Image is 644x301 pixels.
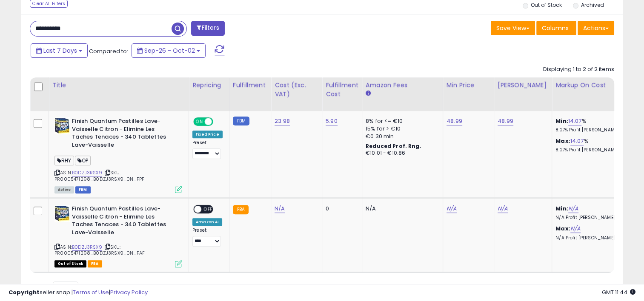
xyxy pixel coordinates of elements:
img: 51pT6HU2iNL._SL40_.jpg [54,117,70,134]
span: ON [194,118,205,125]
b: Min: [555,117,568,125]
div: 15% for > €10 [366,125,436,133]
span: OFF [212,118,226,125]
span: All listings currently available for purchase on Amazon [54,186,74,193]
small: FBM [233,116,249,125]
button: Sep-26 - Oct-02 [132,43,206,58]
div: Preset: [192,227,223,247]
div: 0 [326,205,355,213]
div: €10.01 - €10.86 [366,150,436,157]
div: €0.30 min [366,133,436,140]
span: Compared to: [89,47,128,55]
b: Max: [555,137,570,145]
a: 23.98 [275,117,290,125]
div: Fulfillment [233,81,267,90]
a: Privacy Policy [110,288,148,296]
span: 2025-10-10 11:44 GMT [602,288,635,296]
span: OP [75,156,91,165]
div: [PERSON_NAME] [498,81,548,90]
span: Columns [542,24,569,32]
span: | SKU: PR0005471298_B0DZJ3RSX9_0N_FAF [54,244,145,256]
div: seller snap | | [9,289,148,297]
b: Reduced Prof. Rng. [366,142,421,150]
div: % [555,117,626,133]
a: 14.07 [568,117,582,125]
div: Amazon AI [192,218,222,226]
p: N/A Profit [PERSON_NAME] [555,215,626,221]
p: 8.27% Profit [PERSON_NAME] [555,127,626,133]
th: The percentage added to the cost of goods (COGS) that forms the calculator for Min & Max prices. [552,77,633,111]
p: N/A Profit [PERSON_NAME] [555,235,626,241]
p: 8.27% Profit [PERSON_NAME] [555,147,626,153]
button: Save View [491,21,535,35]
div: 8% for <= €10 [366,117,436,125]
button: Actions [578,21,614,35]
div: ASIN: [54,117,182,192]
a: 48.99 [447,117,462,125]
button: Columns [536,21,576,35]
div: Fixed Price [192,131,223,138]
span: Last 7 Days [43,46,77,55]
div: Min Price [447,81,490,90]
b: Finish Quantum Pastilles Lave-Vaisselle Citron - Elimine Les Taches Tenaces - 340 Tablettes Lave-... [72,205,175,239]
strong: Copyright [9,288,40,296]
b: Min: [555,204,568,213]
div: Title [52,81,185,90]
div: Displaying 1 to 2 of 2 items [543,65,614,74]
a: B0DZJ3RSX9 [72,244,102,251]
div: Markup on Cost [555,81,629,90]
span: Sep-26 - Oct-02 [144,46,195,55]
span: RHY [54,156,74,165]
a: N/A [568,204,578,213]
span: FBA [88,260,102,267]
div: ASIN: [54,205,182,266]
label: Out of Stock [531,1,562,9]
a: 14.07 [570,137,584,145]
a: Terms of Use [73,288,109,296]
button: Last 7 Days [31,43,88,58]
a: 5.90 [326,117,338,125]
a: N/A [275,204,285,213]
label: Archived [581,1,604,9]
div: Amazon Fees [366,81,439,90]
div: N/A [366,205,436,213]
span: All listings that are currently out of stock and unavailable for purchase on Amazon [54,260,86,267]
a: N/A [447,204,457,213]
a: B0DZJ3RSX9 [72,169,102,176]
a: N/A [570,224,581,233]
small: FBA [233,205,249,214]
div: Fulfillment Cost [326,81,358,99]
div: Cost (Exc. VAT) [275,81,318,99]
div: % [555,137,626,153]
a: 48.99 [498,117,513,125]
span: FBM [75,186,91,193]
span: | SKU: PR0005471298_B0DZJ3RSX9_0N_FPF [54,169,144,182]
img: 51pT6HU2iNL._SL40_.jpg [54,205,70,222]
div: Repricing [192,81,226,90]
button: Filters [191,21,224,36]
span: OFF [201,206,215,213]
b: Max: [555,224,570,233]
small: Amazon Fees. [366,90,371,97]
div: Preset: [192,140,223,159]
b: Finish Quantum Pastilles Lave-Vaisselle Citron - Elimine Les Taches Tenaces - 340 Tablettes Lave-... [72,117,175,151]
a: N/A [498,204,508,213]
